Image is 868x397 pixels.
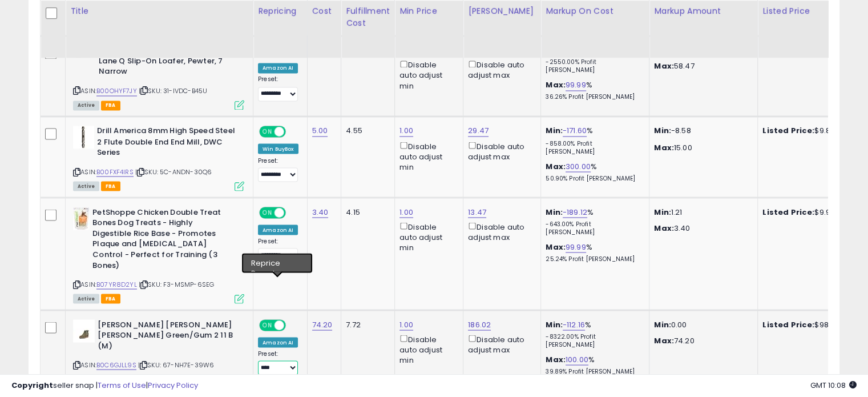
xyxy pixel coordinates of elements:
a: -112.16 [563,319,585,330]
span: ON [260,320,274,330]
b: [PERSON_NAME] Women's Ashland Lane Q Slip-On Loafer, Pewter, 7 Narrow [99,45,237,80]
b: PetShoppe Chicken Double Treat Bones Dog Treats - Highly Digestible Rice Base - Promotes Plaque a... [92,207,231,273]
strong: Min: [654,206,671,217]
div: Markup Amount [654,5,753,17]
div: $98.73 [762,319,857,330]
strong: Min: [654,125,671,136]
div: ASIN: [73,45,244,109]
b: Listed Price: [762,206,814,217]
b: Min: [546,319,563,330]
a: 13.47 [468,206,486,218]
div: 4.15 [346,207,386,217]
div: % [546,126,640,155]
b: Max: [546,161,566,171]
div: Preset: [258,157,298,182]
p: -858.00% Profit [PERSON_NAME] [546,139,640,155]
a: B00OHYF7JY [96,86,137,96]
p: 0.00 [654,319,749,330]
strong: Max: [654,222,674,233]
a: 3.40 [312,206,329,218]
span: All listings currently available for purchase on Amazon [73,181,99,191]
div: Disable auto adjust max [468,139,532,162]
div: 7.72 [346,319,386,330]
span: | SKU: 5C-ANDN-30Q6 [135,167,212,176]
div: Disable auto adjust min [399,332,454,366]
a: 99.99 [566,241,586,252]
a: 5.00 [312,125,328,137]
span: FBA [101,294,120,303]
span: | SKU: F3-MSMP-6SEG [139,279,214,288]
div: Listed Price [762,5,861,17]
div: % [546,242,640,263]
div: Title [70,5,248,17]
a: 1.00 [399,206,413,218]
div: Fulfillment Cost [346,5,390,29]
div: % [546,207,640,236]
p: -8.58 [654,126,749,136]
span: | SKU: 67-NH7E-39W6 [138,360,214,369]
div: Disable auto adjust min [399,139,454,173]
b: Listed Price: [762,125,814,136]
div: ASIN: [73,126,244,189]
a: 1.00 [399,125,413,137]
div: 4.55 [346,126,386,136]
div: Min Price [399,5,458,17]
div: Disable auto adjust max [468,332,532,355]
span: OFF [284,207,302,217]
div: Disable auto adjust min [399,58,454,91]
b: Min: [546,206,563,217]
span: OFF [284,127,302,137]
a: 186.02 [468,319,491,330]
th: The percentage added to the cost of goods (COGS) that forms the calculator for Min & Max prices. [541,1,649,58]
span: OFF [284,320,302,330]
div: Disable auto adjust max [468,58,532,81]
p: -643.00% Profit [PERSON_NAME] [546,220,640,236]
span: FBA [101,181,120,191]
strong: Copyright [11,380,53,391]
p: 3.40 [654,223,749,233]
img: 21nzKK1dfsL._SL40_.jpg [73,126,94,149]
p: 58.47 [654,61,749,71]
div: % [546,354,640,375]
div: [PERSON_NAME] [468,5,536,17]
div: Preset: [258,75,298,101]
a: 300.00 [566,161,591,172]
b: [PERSON_NAME] [PERSON_NAME] [PERSON_NAME] Green/Gum 2 11 B (M) [98,319,236,354]
div: Repricing [258,5,302,17]
div: Amazon AI [258,224,298,235]
strong: Max: [654,335,674,346]
div: Win BuyBox [258,143,298,154]
div: Preset: [258,350,298,375]
b: Max: [546,354,566,364]
a: 74.20 [312,319,333,330]
div: % [546,45,640,74]
p: 25.24% Profit [PERSON_NAME] [546,255,640,263]
span: All listings currently available for purchase on Amazon [73,101,99,110]
span: ON [260,127,274,137]
div: Amazon AI [258,63,298,73]
p: 15.00 [654,142,749,153]
b: Max: [546,79,566,90]
a: 100.00 [566,354,588,365]
b: Max: [546,241,566,252]
strong: Max: [654,61,674,71]
p: -8322.00% Profit [PERSON_NAME] [546,332,640,348]
a: 29.47 [468,125,488,137]
a: B00FXF4IRS [96,167,134,177]
div: % [546,161,640,182]
p: -2550.00% Profit [PERSON_NAME] [546,58,640,74]
div: Disable auto adjust min [399,220,454,253]
span: FBA [101,101,120,110]
p: 36.26% Profit [PERSON_NAME] [546,93,640,101]
div: % [546,80,640,101]
strong: Max: [654,142,674,153]
div: % [546,319,640,348]
div: ASIN: [73,207,244,302]
a: B07YR8D2YL [96,279,137,289]
b: Drill America 8mm High Speed Steel 2 Flute Double End End Mill, DWC Series [97,126,236,161]
a: -189.12 [563,206,587,218]
div: $9.86 [762,126,857,136]
a: 99.99 [566,79,586,91]
div: $9.99 [762,207,857,217]
p: 39.89% Profit [PERSON_NAME] [546,367,640,375]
